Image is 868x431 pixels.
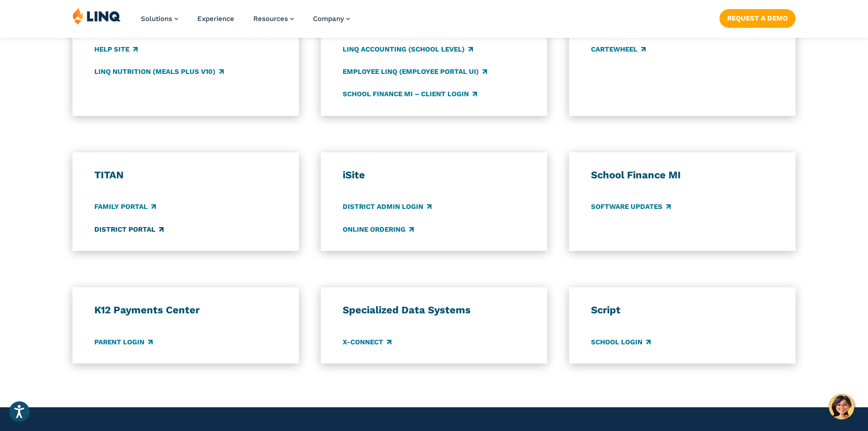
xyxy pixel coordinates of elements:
[591,44,646,54] a: CARTEWHEEL
[313,15,350,23] a: Company
[591,202,671,212] a: Software Updates
[719,7,796,27] nav: Button Navigation
[343,337,391,347] a: X-Connect
[343,67,487,77] a: Employee LINQ (Employee Portal UI)
[591,337,651,347] a: School Login
[141,15,178,23] a: Solutions
[591,169,774,182] h3: School Finance MI
[343,44,473,54] a: LINQ Accounting (school level)
[343,224,414,234] a: Online Ordering
[313,15,344,23] span: Company
[829,394,854,420] button: Hello, have a question? Let’s chat.
[94,304,277,317] h3: K12 Payments Center
[719,9,796,27] a: Request a Demo
[343,169,526,182] h3: iSite
[343,202,431,212] a: District Admin Login
[253,15,294,23] a: Resources
[72,7,121,25] img: LINQ | K‑12 Software
[94,67,224,77] a: LINQ Nutrition (Meals Plus v10)
[141,15,172,23] span: Solutions
[253,15,288,23] span: Resources
[141,7,350,37] nav: Primary Navigation
[94,169,277,182] h3: TITAN
[94,44,138,54] a: Help Site
[343,304,526,317] h3: Specialized Data Systems
[197,15,234,23] a: Experience
[94,224,164,234] a: District Portal
[591,304,774,317] h3: Script
[343,89,477,99] a: School Finance MI – Client Login
[94,202,156,212] a: Family Portal
[94,337,153,347] a: Parent Login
